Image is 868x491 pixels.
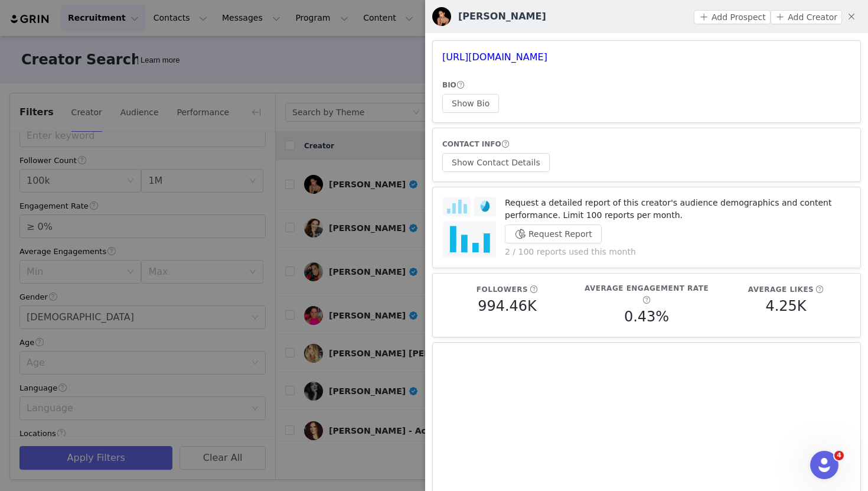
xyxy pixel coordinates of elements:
[458,9,546,24] h3: [PERSON_NAME]
[810,451,838,479] iframe: Intercom live chat
[442,81,456,89] span: BIO
[442,197,496,258] img: audience-report.png
[505,246,851,258] p: 2 / 100 reports used this month
[765,295,806,317] h5: 4.25K
[478,295,537,317] h5: 994.46K
[505,197,851,222] p: Request a detailed report of this creator's audience demographics and content performance. Limit ...
[505,225,602,243] button: Request Report
[442,94,499,113] button: Show Bio
[442,140,501,148] span: CONTACT INFO
[477,284,528,295] h5: Followers
[694,10,770,24] button: Add Prospect
[624,306,669,327] h5: 0.43%
[748,284,814,295] h5: Average Likes
[432,7,451,26] img: v2
[771,10,842,24] button: Add Creator
[442,51,547,63] a: [URL][DOMAIN_NAME]
[834,451,844,460] span: 4
[442,153,550,172] button: Show Contact Details
[585,283,709,294] h5: Average Engagement Rate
